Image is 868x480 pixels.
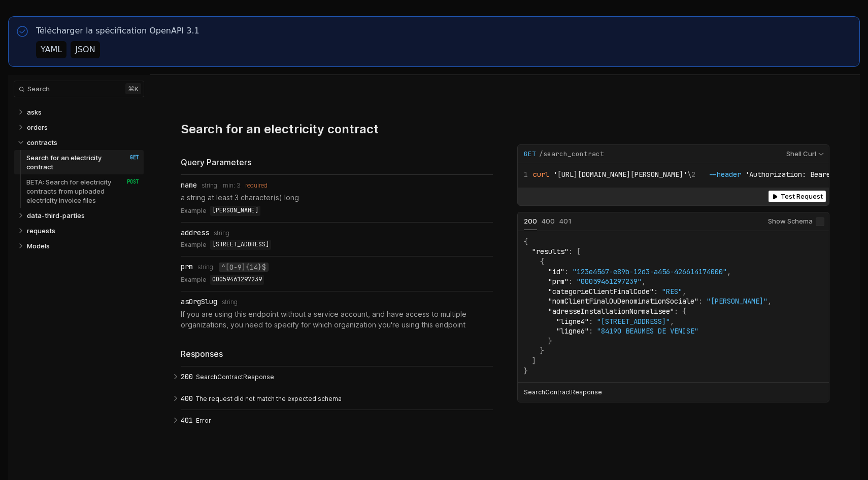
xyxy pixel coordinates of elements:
span: string [202,182,217,189]
div: asOrgSlug [181,298,217,306]
code: [PERSON_NAME] [210,206,260,216]
span: "[PERSON_NAME]" [707,297,767,306]
span: : [654,287,658,296]
span: 400 [542,217,555,225]
span: Search [27,85,50,93]
span: \ [524,170,691,179]
span: , [727,267,731,276]
span: "nomClientFinalOuDenominationSociale" [548,297,698,306]
a: Models [27,238,140,253]
button: 200 SearchContractResponse [181,366,493,388]
div: YAML [41,44,62,56]
span: Example [181,240,206,250]
span: "results" [532,247,569,256]
span: } [524,366,528,376]
span: GET [524,150,536,159]
span: 200 [181,373,193,381]
span: "categorieClientFinalCode" [548,287,654,296]
span: "RES" [662,287,682,296]
div: JSON [75,44,95,56]
div: min: [223,182,237,189]
div: prm [181,263,193,271]
p: The request did not match the expected schema [196,394,490,403]
a: asks [27,104,140,120]
span: : [564,267,569,276]
span: 401 [559,217,572,225]
a: requests [27,223,140,238]
p: data-third-parties [27,211,85,220]
p: SearchContractResponse [196,373,490,382]
span: string [214,230,229,237]
p: Télécharger la spécification OpenAPI 3.1 [36,25,199,37]
span: , [767,297,772,306]
span: Example [181,206,206,216]
span: GET [119,154,139,161]
a: data-third-parties [27,208,140,223]
span: "84190 BEAUMES DE VENISE" [597,326,698,336]
span: "id" [548,267,564,276]
p: orders [27,123,48,132]
span: : [569,277,573,286]
p: Search for an electricity contract [26,153,116,171]
p: Models [27,241,50,250]
span: : [698,297,703,306]
span: Example [181,275,206,285]
div: name [181,181,197,189]
span: "prm" [548,277,569,286]
button: YAML [36,41,66,58]
a: Search for an electricity contract GET [26,150,139,174]
span: ] [532,356,536,365]
span: { [682,307,686,316]
label: Show Schema [768,212,824,231]
a: orders [27,120,140,135]
button: JSON [71,41,99,58]
span: Test Request [781,193,823,200]
span: --header [709,170,741,179]
button: 400 The request did not match the expected schema [181,388,493,410]
div: Example Responses [517,212,829,402]
span: : [589,326,593,336]
span: , [670,317,674,326]
code: ^[0-9]{14}$ [219,263,269,272]
span: curl [533,170,549,179]
kbd: ⌘ k [125,83,141,94]
span: 3 [237,182,241,189]
span: , [642,277,646,286]
span: : [674,307,678,316]
span: 200 [524,217,537,225]
span: "123e4567-e89b-12d3-a456-426614174000" [573,267,727,276]
span: : [589,317,593,326]
p: BETA: Search for electricity contracts from uploaded electricity invoice files [26,177,116,205]
span: /search_contract [539,150,604,159]
p: requests [27,226,55,235]
p: contracts [27,138,57,147]
code: [STREET_ADDRESS] [210,240,271,250]
div: address [181,229,209,237]
span: "[STREET_ADDRESS]" [597,317,670,326]
a: BETA: Search for electricity contracts from uploaded electricity invoice files POST [26,174,139,208]
p: a string at least 3 character(s) long [181,192,493,203]
span: POST [119,178,139,186]
span: '[URL][DOMAIN_NAME][PERSON_NAME]' [553,170,687,179]
span: "ligne4" [556,317,589,326]
span: "adresseInstallationNormalisee" [548,307,674,316]
span: "ligne6" [556,326,589,336]
span: string [197,264,213,271]
div: Responses [181,348,493,360]
span: { [524,237,528,246]
a: contracts [27,135,140,150]
span: } [548,337,552,346]
span: 401 [181,416,193,424]
h3: Search for an electricity contract [181,122,379,136]
span: [ [577,247,581,256]
span: : [569,247,573,256]
p: asks [27,107,42,117]
span: 400 [181,394,193,402]
span: , [682,287,686,296]
code: 00059461297239 [210,275,264,285]
span: } [540,346,544,355]
span: "00059461297239" [577,277,642,286]
span: { [540,257,544,266]
div: required [245,182,268,189]
span: string [222,299,238,306]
